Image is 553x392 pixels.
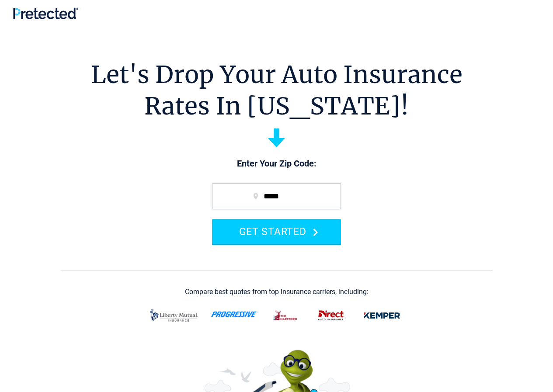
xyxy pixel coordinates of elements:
img: kemper [359,306,405,325]
img: liberty [148,305,201,326]
img: progressive [211,311,258,317]
h1: Let's Drop Your Auto Insurance Rates In [US_STATE]! [91,59,463,122]
img: direct [313,306,348,325]
img: thehartford [268,306,303,325]
div: Compare best quotes from top insurance carriers, including: [185,288,369,296]
input: zip code [212,183,341,209]
img: Pretected Logo [13,7,78,19]
button: GET STARTED [212,219,341,244]
p: Enter Your Zip Code: [203,158,350,170]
